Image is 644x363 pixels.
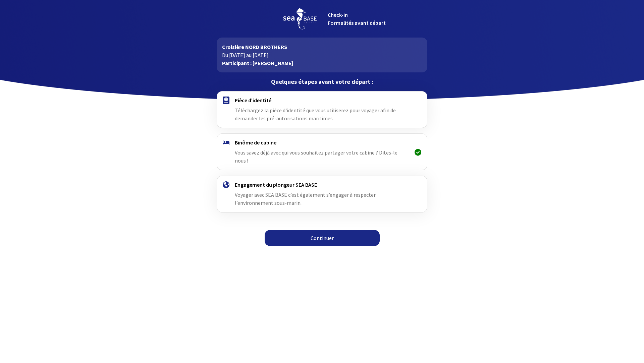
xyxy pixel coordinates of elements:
h4: Engagement du plongeur SEA BASE [235,181,409,188]
p: Quelques étapes avant votre départ : [217,78,427,86]
p: Du [DATE] au [DATE] [222,51,422,59]
img: binome.svg [223,140,229,145]
p: Croisière NORD BROTHERS [222,43,422,51]
span: Téléchargez la pièce d'identité que vous utiliserez pour voyager afin de demander les pré-autoris... [235,107,396,122]
h4: Pièce d'identité [235,97,409,104]
p: Participant : [PERSON_NAME] [222,59,422,67]
span: Voyager avec SEA BASE c’est également s’engager à respecter l’environnement sous-marin. [235,191,376,206]
img: logo_seabase.svg [283,8,317,29]
span: Check-in Formalités avant départ [328,11,386,26]
img: passport.svg [223,97,229,104]
span: Vous savez déjà avec qui vous souhaitez partager votre cabine ? Dites-le nous ! [235,149,397,164]
h4: Binôme de cabine [235,139,409,146]
a: Continuer [265,230,380,246]
img: engagement.svg [223,181,229,188]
